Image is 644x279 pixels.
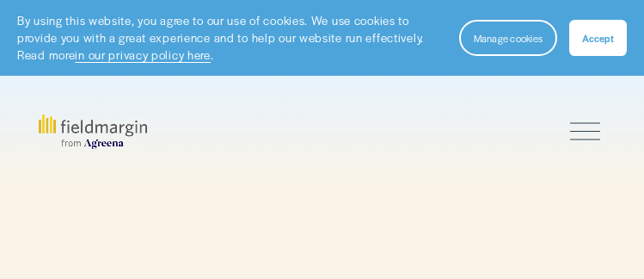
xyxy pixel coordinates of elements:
[75,46,210,63] a: in our privacy policy here
[39,115,147,149] img: fieldmargin.com
[569,20,627,56] button: Accept
[459,20,557,56] button: Manage cookies
[17,12,442,64] p: By using this website, you agree to our use of cookies. We use cookies to provide you with a grea...
[474,31,543,45] span: Manage cookies
[582,31,614,45] span: Accept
